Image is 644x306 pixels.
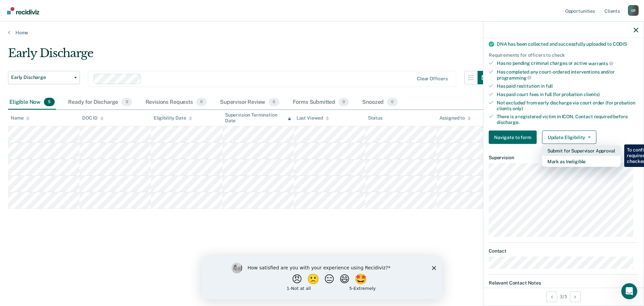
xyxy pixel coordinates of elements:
[11,75,71,80] span: Early Discharge
[489,131,539,144] a: Navigate to form link
[613,41,627,46] span: CODIS
[8,30,636,36] a: Home
[368,115,382,121] div: Status
[497,41,638,47] div: DNA has been collected and successfully uploaded to
[489,280,638,286] dt: Relevant Contact Notes
[497,92,638,97] div: Has paid court fees in full (for probation
[154,115,192,121] div: Eligibility Date
[7,7,39,14] img: Recidiviz
[196,98,207,106] span: 0
[628,5,639,16] button: Profile dropdown button
[11,115,30,121] div: Name
[8,46,491,65] div: Early Discharge
[297,115,329,121] div: Last Viewed
[417,76,448,82] div: Clear officers
[497,60,638,67] div: Has no pending criminal charges or active
[225,112,291,124] div: Supervision Termination Date
[584,92,600,97] span: clients)
[202,256,442,299] iframe: Survey by Kim from Recidiviz
[489,248,638,254] dt: Contact
[497,120,520,125] span: discharge.
[546,83,553,89] span: full
[291,95,351,110] div: Forms Submitted
[483,288,644,305] div: 3 / 5
[338,98,349,106] span: 0
[542,156,621,167] button: Mark as Ineligible
[588,61,613,66] span: warrants
[67,95,133,110] div: Ready for Discharge
[497,100,638,111] div: Not excluded from early discharge via court order (for probation clients
[546,291,557,302] button: Previous Opportunity
[497,75,531,80] span: programming
[621,283,637,299] iframe: Intercom live chat
[628,5,639,16] div: G R
[82,115,104,121] div: DOC ID
[497,114,638,125] div: There is a registered victim in ICON. Contact required before
[513,105,523,111] span: only)
[439,115,471,121] div: Assigned to
[121,98,132,106] span: 0
[497,83,638,89] div: Has paid restitution in
[361,95,399,110] div: Snoozed
[44,98,55,106] span: 5
[269,98,279,106] span: 0
[489,155,638,161] dt: Supervision
[542,145,621,156] button: Submit for Supervisor Approval
[8,95,56,110] div: Eligible Now
[387,98,397,106] span: 0
[497,69,638,80] div: Has completed any court-ordered interventions and/or
[489,131,537,144] button: Navigate to form
[542,131,596,144] button: Update Eligibility
[489,52,638,58] div: Requirements for officers to check
[219,95,281,110] div: Supervisor Review
[570,291,581,302] button: Next Opportunity
[144,95,208,110] div: Revisions Requests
